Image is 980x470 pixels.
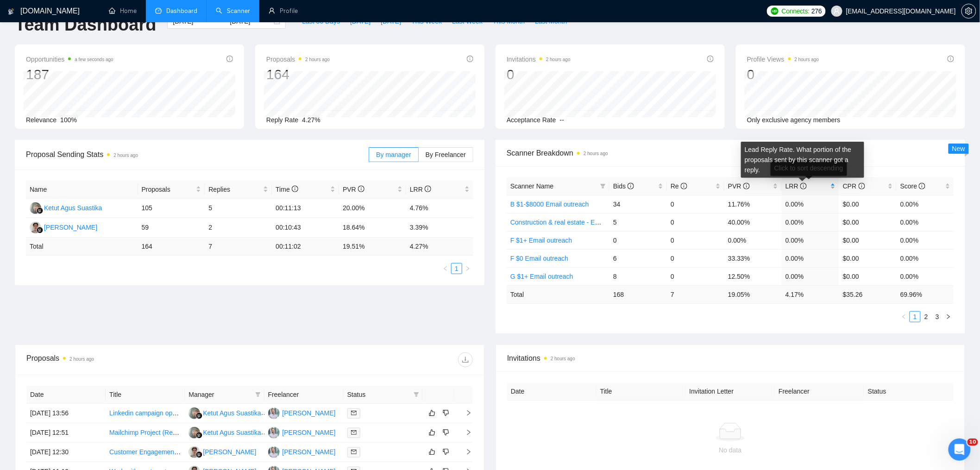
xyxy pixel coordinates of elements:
[292,186,298,192] span: info-circle
[266,116,298,124] span: Reply Rate
[443,266,448,271] span: left
[268,409,336,416] a: DA[PERSON_NAME]
[205,199,272,218] td: 5
[188,407,200,419] img: KA
[283,408,336,418] div: [PERSON_NAME]
[452,263,462,274] a: 1
[897,231,954,249] td: 0.00%
[272,218,339,238] td: 00:10:43
[376,151,411,158] span: By manager
[26,149,369,160] span: Proposal Sending Stats
[948,56,954,62] span: info-circle
[667,285,724,303] td: 7
[597,382,686,401] th: Title
[724,267,782,285] td: 12.50%
[412,388,421,401] span: filter
[347,389,410,400] span: Status
[106,404,185,423] td: Linkedin campaign operations, list building, and reply management
[919,183,925,189] span: info-circle
[667,231,724,249] td: 0
[440,446,452,457] button: dislike
[106,386,185,404] th: Title
[166,7,197,15] span: Dashboard
[203,427,261,438] div: Ketut Agus Suastika
[37,227,43,233] img: gigradar-bm.png
[26,352,250,367] div: Proposals
[458,449,472,455] span: right
[782,231,839,249] td: 0.00%
[451,263,462,274] li: 1
[440,263,451,274] li: Previous Page
[609,267,667,285] td: 8
[901,314,907,320] span: left
[782,195,839,213] td: 0.00%
[910,312,920,322] a: 1
[268,448,336,455] a: DA[PERSON_NAME]
[724,249,782,267] td: 33.33%
[467,56,473,62] span: info-circle
[839,195,897,213] td: $0.00
[109,7,137,15] a: homeHome
[510,237,572,244] a: F $1+ Email outreach
[188,446,200,458] img: RG
[272,238,339,256] td: 00:11:02
[724,231,782,249] td: 0.00%
[266,66,330,83] div: 164
[138,199,205,218] td: 105
[943,311,954,322] li: Next Page
[724,285,782,303] td: 19.05 %
[268,428,336,436] a: DA[PERSON_NAME]
[510,255,568,262] a: F $0 Email outreach
[785,182,807,190] span: LRR
[226,56,233,62] span: info-circle
[305,57,330,62] time: 2 hours ago
[26,181,138,199] th: Name
[26,116,57,124] span: Relevance
[426,151,466,158] span: By Freelancer
[462,263,473,274] button: right
[843,182,865,190] span: CPR
[339,218,406,238] td: 18.64%
[429,409,435,417] span: like
[921,311,932,322] li: 2
[598,179,608,193] span: filter
[560,116,564,124] span: --
[782,6,810,16] span: Connects:
[952,145,965,152] span: New
[686,382,775,401] th: Invitation Letter
[26,54,113,65] span: Opportunities
[443,448,449,456] span: dislike
[109,448,328,456] a: Customer Engagement for OEM and [PERSON_NAME] for Video Broadcast
[932,312,942,322] a: 3
[507,116,556,124] span: Acceptance Rate
[427,427,438,438] button: like
[429,448,435,456] span: like
[268,407,280,419] img: DA
[216,7,250,15] a: searchScanner
[962,7,976,15] span: setting
[609,231,667,249] td: 0
[743,183,750,189] span: info-circle
[771,7,779,15] img: upwork-logo.png
[967,439,978,446] span: 10
[961,7,976,15] a: setting
[188,389,251,400] span: Manager
[839,267,897,285] td: $0.00
[897,285,954,303] td: 69.96 %
[507,54,571,65] span: Invitations
[60,116,77,124] span: 100%
[921,312,931,322] a: 2
[30,223,97,231] a: RG[PERSON_NAME]
[351,430,357,435] span: mail
[69,357,94,362] time: 2 hours ago
[839,249,897,267] td: $0.00
[188,448,256,455] a: RG[PERSON_NAME]
[266,54,330,65] span: Proposals
[667,213,724,231] td: 0
[898,311,910,322] button: left
[443,429,449,436] span: dislike
[507,285,609,303] td: Total
[900,182,925,190] span: Score
[667,267,724,285] td: 0
[44,222,97,232] div: [PERSON_NAME]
